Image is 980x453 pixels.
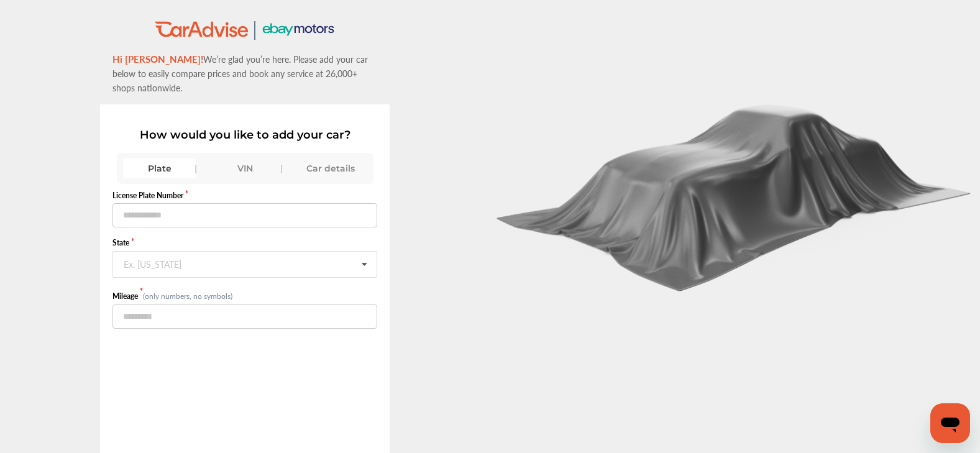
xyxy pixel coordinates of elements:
[294,158,367,178] div: Car details
[143,291,232,301] small: (only numbers, no symbols)
[112,53,368,94] span: We’re glad you’re here. Please add your car below to easily compare prices and book any service a...
[112,128,377,142] p: How would you like to add your car?
[124,259,181,267] div: Ex. [US_STATE]
[112,190,377,201] label: License Plate Number
[930,403,970,443] iframe: Button to launch messaging window
[112,237,377,248] label: State
[208,158,282,178] div: VIN
[123,158,196,178] div: Plate
[112,52,203,65] span: Hi [PERSON_NAME]!
[112,291,142,301] label: Mileage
